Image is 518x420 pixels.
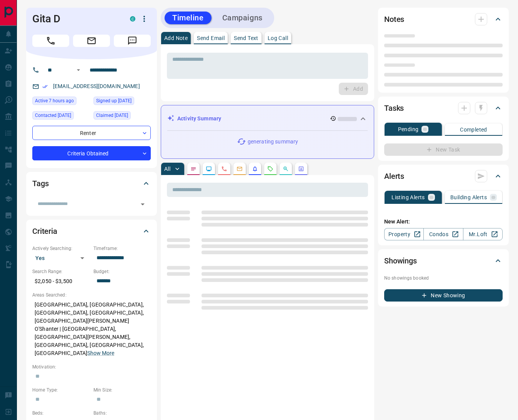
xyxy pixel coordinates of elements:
[391,195,425,200] p: Listing Alerts
[32,410,90,417] p: Beds:
[87,349,114,357] button: Show More
[74,65,83,75] button: Open
[197,35,225,41] p: Send Email
[32,174,151,193] div: Tags
[32,292,151,298] p: Areas Searched:
[423,228,463,240] a: Condos
[114,35,151,47] span: Message
[398,127,419,132] p: Pending
[96,112,128,119] span: Claimed [DATE]
[35,112,71,119] span: Contacted [DATE]
[384,289,503,302] button: New Showing
[93,97,151,107] div: Fri Jul 19 2019
[32,245,90,252] p: Actively Searching:
[53,83,140,89] a: [EMAIL_ADDRESS][DOMAIN_NAME]
[32,126,151,140] div: Renter
[384,252,503,270] div: Showings
[42,84,48,89] svg: Email Verified
[93,245,151,252] p: Timeframe:
[384,255,417,267] h2: Showings
[177,115,221,123] p: Activity Summary
[32,268,90,275] p: Search Range:
[384,102,404,114] h2: Tasks
[32,387,90,393] p: Home Type:
[237,166,243,172] svg: Emails
[384,13,404,25] h2: Notes
[93,410,151,417] p: Baths:
[93,387,151,393] p: Min Size:
[215,12,270,24] button: Campaigns
[298,166,304,172] svg: Agent Actions
[32,13,118,25] h1: Gita D
[165,12,212,24] button: Timeline
[206,166,212,172] svg: Lead Browsing Activity
[130,16,135,22] div: condos.ca
[460,127,487,132] p: Completed
[93,268,151,275] p: Budget:
[32,275,90,288] p: $2,050 - $3,500
[96,97,132,105] span: Signed up [DATE]
[190,166,197,172] svg: Notes
[32,252,90,264] div: Yes
[267,166,273,172] svg: Requests
[268,35,288,41] p: Log Call
[221,166,227,172] svg: Calls
[32,146,151,160] div: Criteria Obtained
[248,138,298,146] p: generating summary
[137,199,148,210] button: Open
[93,111,151,122] div: Tue Jan 21 2020
[384,167,503,185] div: Alerts
[252,166,258,172] svg: Listing Alerts
[35,97,74,105] span: Active 7 hours ago
[384,218,503,226] p: New Alert:
[164,35,188,41] p: Add Note
[32,35,69,47] span: Call
[32,363,151,370] p: Motivation:
[463,228,503,240] a: Mr.Loft
[384,275,503,282] p: No showings booked
[384,228,424,240] a: Property
[283,166,289,172] svg: Opportunities
[32,225,57,237] h2: Criteria
[32,177,48,190] h2: Tags
[234,35,258,41] p: Send Text
[167,112,368,126] div: Activity Summary
[384,170,404,182] h2: Alerts
[32,222,151,240] div: Criteria
[164,166,170,172] p: All
[450,195,487,200] p: Building Alerts
[384,99,503,117] div: Tasks
[32,111,90,122] div: Fri May 02 2025
[32,97,90,107] div: Thu Aug 14 2025
[73,35,110,47] span: Email
[384,10,503,28] div: Notes
[32,298,151,360] p: [GEOGRAPHIC_DATA], [GEOGRAPHIC_DATA], [GEOGRAPHIC_DATA], [GEOGRAPHIC_DATA], [GEOGRAPHIC_DATA][PER...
